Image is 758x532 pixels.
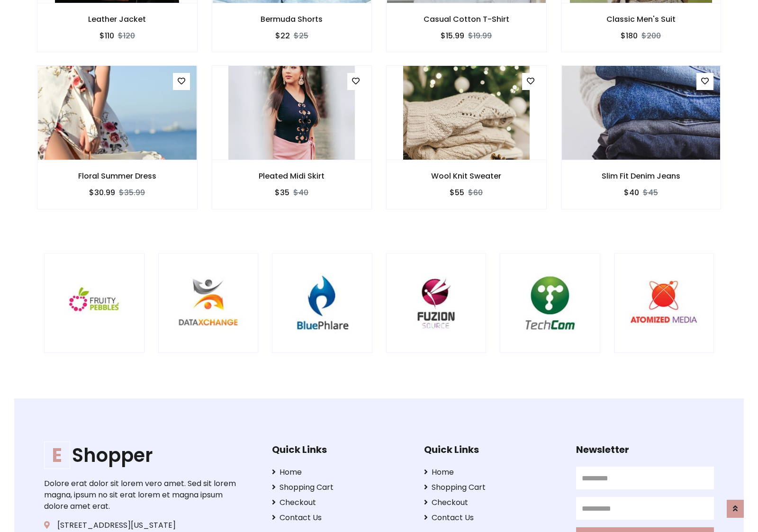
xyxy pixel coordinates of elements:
[275,188,289,197] h6: $35
[468,30,492,41] del: $19.99
[99,31,114,40] h6: $110
[424,497,562,508] a: Checkout
[89,188,115,197] h6: $30.99
[624,188,639,197] h6: $40
[212,171,372,180] h6: Pleated Midi Skirt
[641,30,661,41] del: $200
[424,512,562,523] a: Contact Us
[44,520,242,531] p: [STREET_ADDRESS][US_STATE]
[118,30,135,41] del: $120
[387,15,546,24] h6: Casual Cotton T-Shirt
[468,187,483,198] del: $60
[272,444,410,455] h5: Quick Links
[450,188,464,197] h6: $55
[424,467,562,478] a: Home
[272,497,410,508] a: Checkout
[441,31,464,40] h6: $15.99
[293,187,308,198] del: $40
[272,512,410,523] a: Contact Us
[44,442,70,469] span: E
[37,171,197,180] h6: Floral Summer Dress
[37,15,197,24] h6: Leather Jacket
[576,444,714,455] h5: Newsletter
[44,444,242,467] a: EShopper
[119,187,145,198] del: $35.99
[272,482,410,493] a: Shopping Cart
[424,444,562,455] h5: Quick Links
[294,30,308,41] del: $25
[44,444,242,467] h1: Shopper
[387,171,546,180] h6: Wool Knit Sweater
[424,482,562,493] a: Shopping Cart
[272,467,410,478] a: Home
[561,15,721,24] h6: Classic Men's Suit
[212,15,372,24] h6: Bermuda Shorts
[275,31,290,40] h6: $22
[621,31,638,40] h6: $180
[643,187,658,198] del: $45
[44,478,242,512] p: Dolore erat dolor sit lorem vero amet. Sed sit lorem magna, ipsum no sit erat lorem et magna ipsu...
[561,171,721,180] h6: Slim Fit Denim Jeans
